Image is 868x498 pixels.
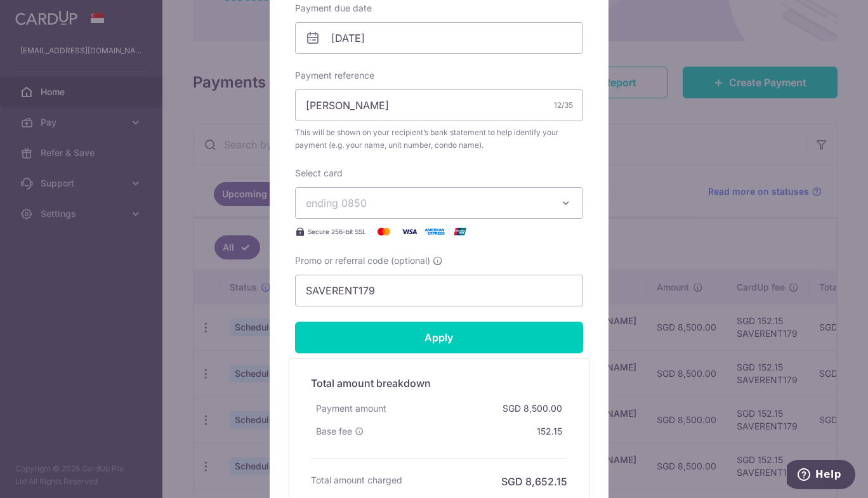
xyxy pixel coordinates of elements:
span: Base fee [316,425,352,438]
img: UnionPay [447,224,473,239]
input: Apply [295,322,583,353]
span: This will be shown on your recipient’s bank statement to help identify your payment (e.g. your na... [295,126,583,152]
label: Payment due date [295,2,372,15]
div: 152.15 [532,420,567,443]
span: ending 0850 [306,197,367,209]
div: Payment amount [311,397,391,420]
button: ending 0850 [295,187,583,219]
label: Select card [295,167,343,180]
img: American Express [422,224,447,239]
iframe: Opens a widget where you can find more information [787,460,855,492]
span: Secure 256-bit SSL [308,226,366,237]
input: DD / MM / YYYY [295,22,583,54]
span: Promo or referral code (optional) [295,254,430,267]
label: Payment reference [295,69,374,82]
img: Visa [397,224,422,239]
div: 12/35 [554,99,573,112]
h5: Total amount breakdown [311,376,567,391]
h6: SGD 8,652.15 [501,474,567,489]
div: SGD 8,500.00 [497,397,567,420]
h6: Total amount charged [311,474,402,487]
img: Mastercard [371,224,397,239]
